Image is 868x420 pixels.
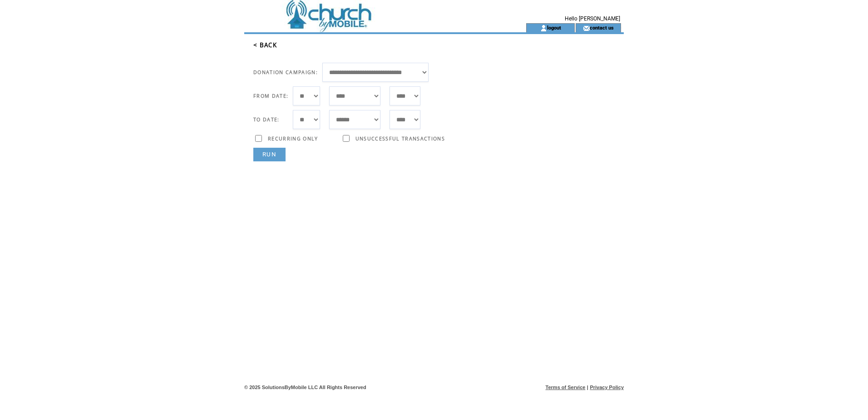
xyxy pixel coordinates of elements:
[583,25,590,32] img: contact_us_icon.gif
[253,148,286,161] a: RUN
[565,15,620,22] span: Hello [PERSON_NAME]
[590,25,614,30] a: contact us
[546,385,586,390] a: Terms of Service
[547,25,561,30] a: logout
[253,116,280,123] span: TO DATE:
[244,385,366,390] span: © 2025 SolutionsByMobile LLC All Rights Reserved
[253,93,288,99] span: FROM DATE:
[268,135,318,142] span: RECURRING ONLY
[590,385,624,390] a: Privacy Policy
[540,25,547,32] img: account_icon.gif
[355,135,445,142] span: UNSUCCESSFUL TRANSACTIONS
[587,385,588,390] span: |
[253,69,318,75] span: DONATION CAMPAIGN:
[253,41,277,49] a: < BACK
